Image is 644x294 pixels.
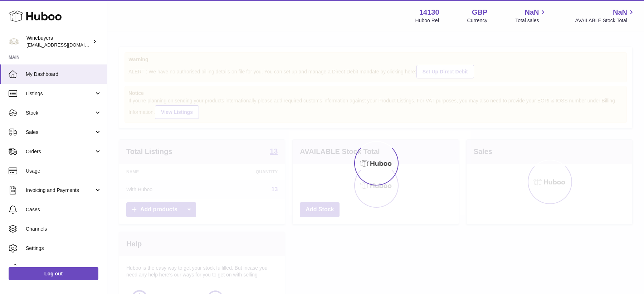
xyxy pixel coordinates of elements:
[26,71,102,78] span: My Dashboard
[515,17,547,24] span: Total sales
[419,8,439,17] strong: 14130
[26,35,91,48] div: Winebuyers
[26,168,102,174] span: Usage
[415,17,439,24] div: Huboo Ref
[9,36,19,47] img: ben@winebuyers.com
[26,264,102,271] span: Returns
[26,90,94,97] span: Listings
[613,8,627,17] span: NaN
[9,267,98,280] a: Log out
[26,42,105,48] span: [EMAIL_ADDRESS][DOMAIN_NAME]
[575,17,635,24] span: AVAILABLE Stock Total
[467,17,488,24] div: Currency
[26,206,102,213] span: Cases
[26,226,102,232] span: Channels
[26,110,94,116] span: Stock
[26,148,94,155] span: Orders
[26,129,94,136] span: Sales
[26,187,94,194] span: Invoicing and Payments
[515,8,547,24] a: NaN Total sales
[575,8,635,24] a: NaN AVAILABLE Stock Total
[26,245,102,252] span: Settings
[472,8,487,17] strong: GBP
[525,8,539,17] span: NaN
